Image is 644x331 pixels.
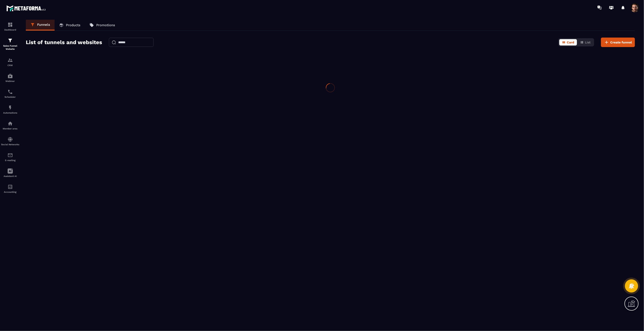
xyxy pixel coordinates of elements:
[567,40,574,44] span: Card
[6,4,47,12] img: logo
[1,54,19,70] a: formationformationCRM
[26,38,102,47] h2: List of tunnels and websites
[1,34,19,54] a: formationformationSales Funnel Website
[7,89,13,95] img: scheduler
[7,121,13,126] img: automations
[559,39,577,45] button: Card
[1,149,19,165] a: emailemailE-mailing
[1,44,19,51] p: Sales Funnel Website
[7,38,13,43] img: formation
[7,73,13,79] img: automations
[26,20,55,31] a: Funnels
[7,184,13,190] img: accountant
[585,40,591,44] span: List
[1,86,19,102] a: schedulerschedulerScheduler
[1,80,19,82] p: Webinar
[7,57,13,63] img: formation
[1,117,19,133] a: automationsautomationsMember area
[66,23,80,27] p: Products
[1,64,19,67] p: CRM
[610,40,632,45] span: Create funnel
[1,143,19,146] p: Social Networks
[85,20,120,31] a: Promotions
[1,112,19,114] p: Automations
[1,181,19,197] a: accountantaccountantAccounting
[1,159,19,162] p: E-mailing
[1,165,19,181] a: Assistant AI
[37,23,50,27] p: Funnels
[55,20,85,31] a: Products
[1,102,19,117] a: automationsautomationsAutomations
[7,137,13,142] img: social-network
[1,191,19,193] p: Accounting
[601,38,635,47] button: Create funnel
[7,22,13,27] img: formation
[1,133,19,149] a: social-networksocial-networkSocial Networks
[577,39,593,45] button: List
[96,23,115,27] p: Promotions
[7,105,13,110] img: automations
[1,96,19,98] p: Scheduler
[1,70,19,86] a: automationsautomationsWebinar
[1,127,19,130] p: Member area
[1,29,19,31] p: Dashboard
[1,19,19,34] a: formationformationDashboard
[7,152,13,158] img: email
[1,175,19,177] p: Assistant AI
